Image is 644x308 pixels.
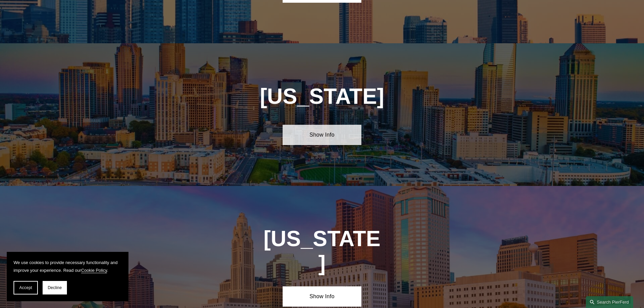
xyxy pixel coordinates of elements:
span: Accept [19,285,32,290]
a: Show Info [283,286,361,307]
button: Decline [43,281,67,294]
button: Accept [14,281,38,294]
a: Search this site [586,296,633,308]
span: Decline [48,285,62,290]
a: Show Info [283,125,361,145]
h1: [US_STATE] [223,84,421,109]
p: We use cookies to provide necessary functionality and improve your experience. Read our . [14,259,122,274]
h1: [US_STATE] [263,227,381,276]
section: Cookie banner [7,252,128,301]
a: Cookie Policy [81,268,107,273]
